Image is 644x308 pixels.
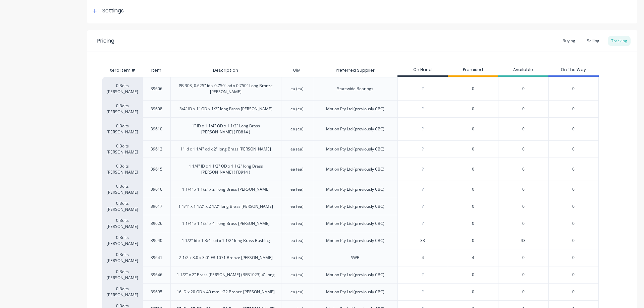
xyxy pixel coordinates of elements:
div: Pricing [97,37,114,45]
div: Xero Item # [102,64,143,77]
div: ? [398,266,448,283]
div: ea (ea) [290,221,304,227]
div: 0 [498,181,548,198]
div: ? [398,181,448,198]
div: 16 ID x 20 OD x 40 mm LG2 Bronze [PERSON_NAME] [177,289,275,295]
div: ea (ea) [290,166,304,172]
div: PB 303, 0.625" id x 0.750" od x 0.750" Long Bronze [PERSON_NAME] [176,83,276,95]
div: ? [398,121,448,137]
span: 0 [572,86,575,92]
div: 39626 [151,221,162,227]
div: 1 1/4" x 1 1/2" x 2" long Brass [PERSON_NAME] [182,186,270,192]
div: Preferred Supplier [330,62,380,79]
div: 0 [498,198,548,215]
div: 39617 [151,203,162,209]
div: On The Way [548,64,599,77]
div: 39640 [151,238,162,244]
div: 39616 [151,186,162,192]
span: 0 [572,289,575,295]
span: 0 [472,86,474,92]
div: 4 [398,249,448,266]
div: Motion Pty Ltd (previously CBC) [326,238,384,244]
div: 33 [398,232,448,249]
div: 0 Bolts [PERSON_NAME] [102,100,143,117]
div: Settings [102,7,124,15]
div: Motion Pty Ltd (previously CBC) [326,289,384,295]
div: ? [398,215,448,232]
div: ea (ea) [290,106,304,112]
div: 0 [498,117,548,140]
span: 0 [472,221,474,227]
div: 1" ID x 1 1/4" OD x 1 1/2" Long Brass [PERSON_NAME] ( FB814 ) [176,123,276,135]
div: ? [398,80,448,97]
div: 3/4" ID x 1" OD x 1/2" long Brass [PERSON_NAME] [179,106,272,112]
span: 0 [472,289,474,295]
div: ? [398,141,448,158]
div: 0 [498,77,548,100]
div: 2-1/2 x 3.0 x 3.0" FB 1071 Bronze [PERSON_NAME] [179,255,273,261]
span: 0 [472,166,474,172]
div: 0 Bolts [PERSON_NAME] [102,215,143,232]
div: 1" id x 1 1/4" od x 2" long Brass [PERSON_NAME] [180,146,271,152]
div: 0 [498,249,548,266]
div: ? [398,284,448,300]
div: 0 Bolts [PERSON_NAME] [102,232,143,249]
div: ea (ea) [290,86,304,92]
span: 0 [472,203,474,209]
div: 0 [498,140,548,158]
span: 0 [572,238,575,244]
div: ea (ea) [290,238,304,244]
div: 1 1/4" x 1 1/2" x 4" long Brass [PERSON_NAME] [182,221,270,227]
div: 39612 [151,146,162,152]
div: Motion Pty Ltd (previously CBC) [326,106,384,112]
div: 0 [498,100,548,117]
div: 0 Bolts [PERSON_NAME] [102,198,143,215]
span: 4 [472,255,474,261]
div: Promised [448,64,498,77]
div: 0 Bolts [PERSON_NAME] [102,266,143,283]
div: 39610 [151,126,162,132]
div: Statewide Bearings [337,86,373,92]
div: ea (ea) [290,203,304,209]
span: 0 [472,106,474,112]
div: SWB [351,255,360,261]
div: 1 1/4" x 1 1/2" x 2 1/2" long Brass [PERSON_NAME] [178,203,273,209]
div: 0 [498,158,548,181]
div: ea (ea) [290,146,304,152]
span: 0 [572,126,575,132]
div: 39641 [151,255,162,261]
div: 1 1/2" id x 1 3/4" od x 1 1/2" long Brass Bushing [182,238,270,244]
div: 0 Bolts [PERSON_NAME] [102,158,143,181]
div: 0 Bolts [PERSON_NAME] [102,249,143,266]
div: On Hand [397,64,448,77]
span: 0 [472,146,474,152]
div: 39695 [151,289,162,295]
div: ea (ea) [290,255,304,261]
div: ea (ea) [290,289,304,295]
div: 0 Bolts [PERSON_NAME] [102,77,143,100]
span: 0 [472,126,474,132]
div: Item [146,62,167,79]
div: Description [208,62,244,79]
div: ea (ea) [290,126,304,132]
div: 1 1/2" x 2" Brass [PERSON_NAME] (BFB1023) 4" long [177,272,275,278]
div: ? [398,198,448,215]
span: 0 [472,272,474,278]
div: 0 Bolts [PERSON_NAME] [102,117,143,140]
span: 0 [472,186,474,192]
div: ea (ea) [290,272,304,278]
div: Motion Pty Ltd (previously CBC) [326,272,384,278]
span: 0 [572,166,575,172]
div: Motion Pty Ltd (previously CBC) [326,146,384,152]
div: ? [398,101,448,117]
span: 0 [572,186,575,192]
div: Available [498,64,548,77]
span: 0 [572,221,575,227]
span: 0 [472,238,474,244]
div: Motion Pty Ltd (previously CBC) [326,186,384,192]
div: Motion Pty Ltd (previously CBC) [326,126,384,132]
div: Selling [584,36,603,46]
div: 0 Bolts [PERSON_NAME] [102,181,143,198]
div: 0 Bolts [PERSON_NAME] [102,283,143,300]
div: 39646 [151,272,162,278]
